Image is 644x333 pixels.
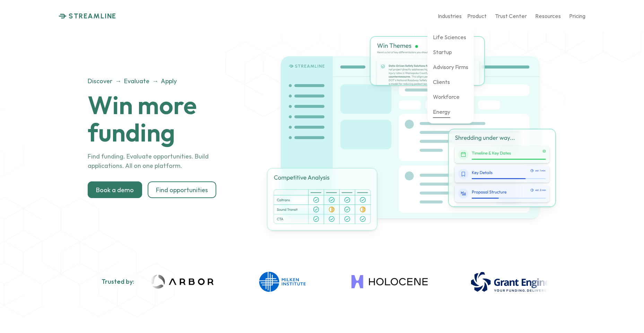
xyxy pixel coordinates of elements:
[535,12,561,19] p: Resources
[433,61,468,73] a: Advisory Firms
[59,12,116,20] a: STREAMLINE
[433,63,468,70] p: Advisory Firms
[433,31,466,43] a: Life Sciences
[433,93,460,100] p: Workforce
[433,91,460,103] a: Workforce
[102,278,134,285] h2: Trusted by:
[88,76,244,86] p: Discover → Evaluate → Apply
[535,10,561,22] a: Resources
[569,12,585,19] p: Pricing
[96,186,134,194] p: Book a demo
[156,186,208,194] p: Find opportunities
[433,106,450,118] a: Energy
[495,10,527,22] a: Trust Center
[433,78,450,85] p: Clients
[433,76,450,88] a: Clients
[88,182,142,198] a: Book a demo
[569,10,585,22] a: Pricing
[433,34,466,40] p: Life Sciences
[495,12,527,19] p: Trust Center
[148,182,216,198] a: Find opportunities
[467,12,487,19] p: Product
[433,108,450,115] p: Energy
[69,12,116,20] p: STREAMLINE
[88,91,261,146] h1: Win more funding
[433,49,452,55] p: Startup
[438,12,462,19] p: Industries
[88,152,244,171] p: Find funding. Evaluate opportunities. Build applications. All on one platform.
[433,46,452,58] a: Startup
